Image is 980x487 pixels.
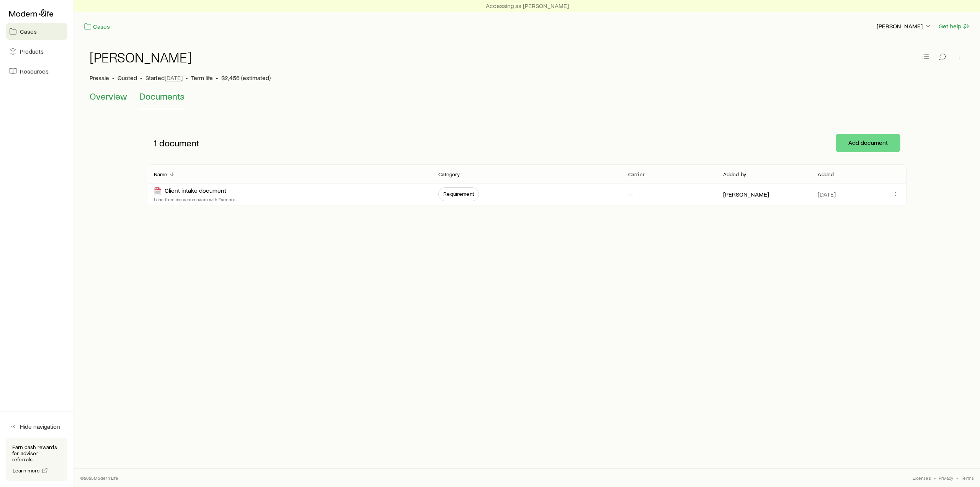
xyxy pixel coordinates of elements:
span: • [140,74,142,82]
p: [PERSON_NAME] [723,190,769,198]
p: © 2025 Modern Life [80,475,119,481]
p: Added by [723,171,746,177]
span: Overview [90,91,127,102]
span: Quoted [118,74,137,82]
p: — [628,190,633,198]
div: Case details tabs [90,91,965,109]
p: [PERSON_NAME] [877,22,932,30]
span: Learn more [13,468,40,473]
p: Started [145,74,183,82]
div: Client intake document [154,187,226,195]
button: [PERSON_NAME] [876,22,932,31]
span: Requirement [443,191,474,197]
span: • [186,74,188,82]
span: Hide navigation [20,423,60,430]
a: Terms [961,475,974,481]
button: Hide navigation [6,418,67,435]
span: document [159,138,199,148]
span: 1 [154,138,157,148]
span: Documents [139,91,185,102]
a: Privacy [939,475,953,481]
span: Resources [20,67,49,75]
p: Category [438,171,460,177]
button: Add document [836,134,900,152]
p: Accessing as [PERSON_NAME] [486,2,569,10]
span: $2,456 (estimated) [221,74,271,82]
span: • [112,74,114,82]
a: Cases [6,23,67,40]
a: Products [6,43,67,60]
a: Licenses [913,475,931,481]
h1: [PERSON_NAME] [90,49,192,65]
span: [DATE] [165,74,183,82]
p: Earn cash rewards for advisor referrals. [12,444,61,462]
span: Term life [191,74,213,82]
p: Added [818,171,834,177]
span: Products [20,48,44,55]
div: Earn cash rewards for advisor referrals.Learn more [6,438,67,481]
p: Labs from insurance exam with Farmers. [154,196,237,202]
span: • [934,475,936,481]
a: Resources [6,63,67,80]
span: [DATE] [818,190,836,198]
p: Name [154,171,168,177]
span: • [956,475,958,481]
button: Get help [938,22,971,31]
span: • [216,74,218,82]
a: Cases [83,22,110,31]
p: Presale [90,74,109,82]
p: Carrier [628,171,645,177]
span: Cases [20,28,37,35]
